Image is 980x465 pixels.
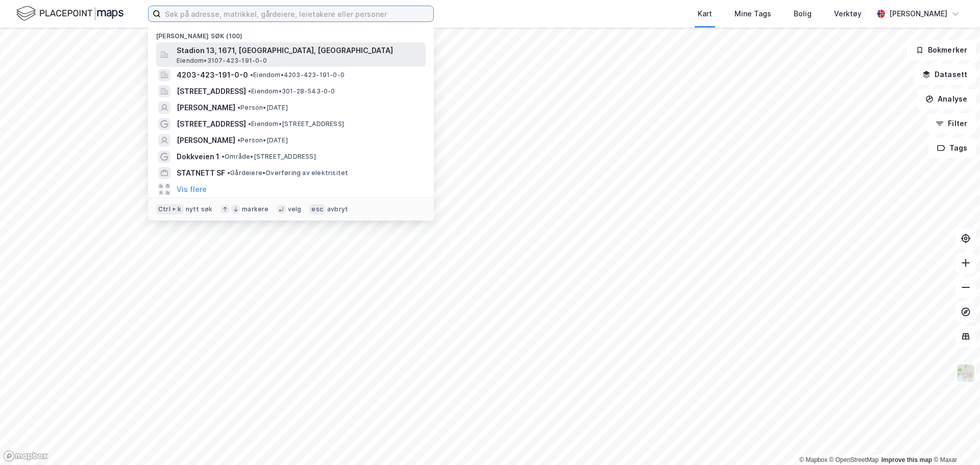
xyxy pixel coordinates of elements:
[907,40,976,60] button: Bokmerker
[186,205,213,213] div: nytt søk
[177,102,235,114] span: [PERSON_NAME]
[177,44,422,57] span: Stadion 13, 1671, [GEOGRAPHIC_DATA], [GEOGRAPHIC_DATA]
[928,138,976,158] button: Tags
[177,57,267,65] span: Eiendom • 3107-423-191-0-0
[237,104,288,112] span: Person • [DATE]
[177,151,219,163] span: Dokkveien 1
[227,169,230,177] span: •
[177,85,246,97] span: [STREET_ADDRESS]
[834,8,862,20] div: Verktøy
[929,416,980,465] iframe: Chat Widget
[698,8,712,20] div: Kart
[177,118,246,130] span: [STREET_ADDRESS]
[222,153,225,160] span: •
[327,205,348,213] div: avbryt
[248,120,251,128] span: •
[222,153,316,161] span: Område • [STREET_ADDRESS]
[177,134,235,146] span: [PERSON_NAME]
[889,8,947,20] div: [PERSON_NAME]
[237,136,288,144] span: Person • [DATE]
[156,204,184,214] div: Ctrl + k
[799,456,827,463] a: Mapbox
[227,169,348,177] span: Gårdeiere • Overføring av elektrisitet
[250,71,345,79] span: Eiendom • 4203-423-191-0-0
[829,456,879,463] a: OpenStreetMap
[250,71,253,79] span: •
[248,87,251,95] span: •
[161,6,433,21] input: Søk på adresse, matrikkel, gårdeiere, leietakere eller personer
[177,183,207,195] button: Vis flere
[16,5,124,22] img: logo.f888ab2527a4732fd821a326f86c7f29.svg
[917,89,976,109] button: Analyse
[288,205,302,213] div: velg
[956,363,975,383] img: Z
[248,87,335,95] span: Eiendom • 301-28-543-0-0
[3,450,48,462] a: Mapbox homepage
[177,167,225,179] span: STATNETT SF
[148,24,434,42] div: [PERSON_NAME] søk (100)
[794,8,812,20] div: Bolig
[881,456,932,463] a: Improve this map
[914,64,976,85] button: Datasett
[177,69,248,81] span: 4203-423-191-0-0
[237,136,240,144] span: •
[237,104,240,111] span: •
[242,205,268,213] div: markere
[248,120,344,128] span: Eiendom • [STREET_ADDRESS]
[927,113,976,134] button: Filter
[309,204,325,214] div: esc
[734,8,771,20] div: Mine Tags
